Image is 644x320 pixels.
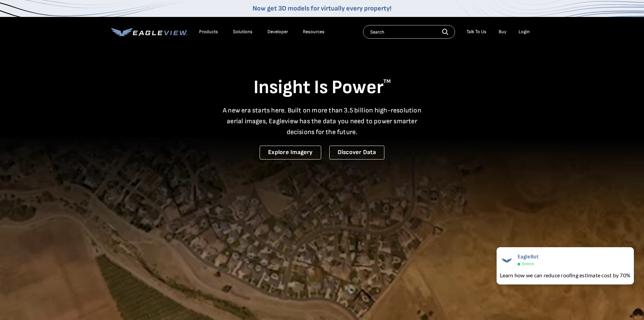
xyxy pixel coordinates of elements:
div: Talk To Us [467,29,486,35]
a: Discover Data [329,146,384,159]
sup: TM [383,78,391,85]
a: Now get 3D models for virtually every property! [253,4,391,13]
a: Buy [499,29,506,35]
div: Solutions [233,29,253,35]
h1: Insight Is Power [111,76,533,100]
span: Online [522,261,534,266]
a: Explore Imagery [260,146,321,159]
div: Learn how we can reduce roofing estimate cost by 70% [500,271,630,279]
img: EagleBot [500,254,514,267]
span: EagleBot [518,254,539,260]
p: A new era starts here. Built on more than 3.5 billion high-resolution aerial images, Eagleview ha... [219,105,426,137]
div: Login [519,29,530,35]
a: Developer [267,29,288,35]
div: Products [199,29,218,35]
input: Search [363,25,455,39]
div: Resources [303,29,325,35]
